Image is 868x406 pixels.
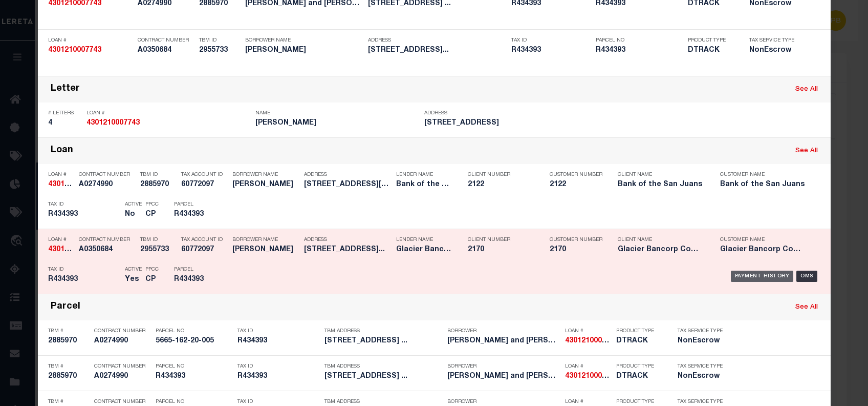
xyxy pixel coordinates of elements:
h5: 4301210007743 [565,337,611,346]
p: Parcel No [156,399,232,405]
a: See All [795,86,818,93]
div: Letter [51,84,80,95]
h5: 544 E 4TH AVE [424,119,588,128]
h5: A0274990 [94,337,150,346]
h5: 2885970 [140,180,176,189]
div: Parcel [51,301,80,313]
h5: Glacier Bancorp Commercial [396,246,452,254]
p: Customer Number [550,172,602,178]
p: Tax Service Type [678,399,724,405]
h5: R434393 [511,46,591,55]
p: TBM ID [199,37,240,44]
p: Loan # [48,172,74,178]
h5: CP [145,275,159,284]
p: TBM ID [140,237,176,243]
h5: NonEscrow [749,46,800,55]
p: Tax ID [48,201,120,208]
p: Parcel [174,267,220,273]
h5: 3710 MAIN AVENUE #301 DURANGO C... [304,246,391,254]
h5: DTRACK [616,337,662,346]
p: Product Type [688,37,734,44]
p: TBM Address [324,328,442,334]
h5: A0350684 [138,46,194,55]
p: Borrower Name [232,172,299,178]
p: Parcel [174,201,220,208]
p: Borrower [447,328,560,334]
strong: 4301210007743 [86,119,140,127]
div: Loan [51,145,73,157]
p: Loan # [86,110,250,116]
p: Customer Name [720,172,807,178]
p: Tax ID [511,37,591,44]
h5: 2885970 [48,337,89,346]
p: Address [424,110,588,116]
p: Contract Number [94,399,150,405]
p: Parcel No [596,37,683,44]
p: Client Name [618,237,705,243]
p: Loan # [565,399,611,405]
p: Borrower Name [245,37,363,44]
h5: 2122 [468,180,534,189]
p: TBM Address [324,399,442,405]
p: Tax Account ID [181,172,227,178]
p: Customer Number [550,237,602,243]
p: PPCC [145,267,159,273]
p: Product Type [616,328,662,334]
h5: DTRACK [688,46,734,55]
h5: R434393 [174,275,220,284]
h5: A0274990 [79,180,135,189]
h5: DTRACK [616,372,662,381]
p: Client Number [468,172,534,178]
p: TBM Address [324,363,442,370]
h5: 4301210007743 [48,46,133,55]
a: See All [795,304,818,311]
p: Parcel No [156,328,232,334]
h5: 4301210007743 [565,372,611,381]
h5: 60772097 [181,180,227,189]
h5: No [125,210,140,219]
p: Tax Account ID [181,237,227,243]
h5: R434393 [48,275,120,284]
strong: 4301210007743 [565,337,618,344]
strong: 4301210007743 [48,47,101,54]
p: Tax Service Type [678,328,724,334]
p: Loan # [565,328,611,334]
p: Contract Number [79,237,135,243]
h5: 3710 MAIN AVENUE #301 DURANGO C... [368,46,506,55]
p: Loan # [48,237,74,243]
strong: 4301210007743 [565,373,618,380]
p: Loan # [48,37,133,44]
h5: Glacier Bancorp Commercial [720,246,807,254]
h5: A0274990 [94,372,150,381]
div: Payment History [731,271,794,282]
h5: 3710 MAIN AVE UNIT 301 DURANGO ... [324,337,442,346]
h5: 3710 MAIN AVE UNIT 301 DURANGO ... [324,372,442,381]
strong: 4301210007743 [48,181,101,188]
h5: KIMBERLY BYRD [232,180,299,189]
p: Active [125,267,142,273]
h5: CP [145,210,159,219]
p: Product Type [616,399,662,405]
h5: 5665-162-20-005 [156,337,232,346]
p: Tax ID [237,363,319,370]
h5: R434393 [48,210,120,219]
h5: 4301210007743 [48,246,74,254]
h5: NonEscrow [678,337,724,346]
h5: Bank of the San Juans [720,180,807,189]
p: Tax Service Type [749,37,800,44]
h5: 60772097 [181,246,227,254]
h5: R434393 [596,46,683,55]
p: # Letters [48,110,81,116]
h5: BYRD FARRI [232,246,299,254]
p: Contract Number [94,363,150,370]
h5: R434393 [237,337,319,346]
h5: KIMBERLY FARRIS BYRD [245,46,363,55]
h5: 2122 [550,180,601,189]
p: Tax ID [48,267,120,273]
p: Borrower Name [232,237,299,243]
a: See All [795,148,818,154]
p: Loan # [565,363,611,370]
p: Borrower [447,399,560,405]
p: Borrower [447,363,560,370]
h5: 4301210007743 [48,180,74,189]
